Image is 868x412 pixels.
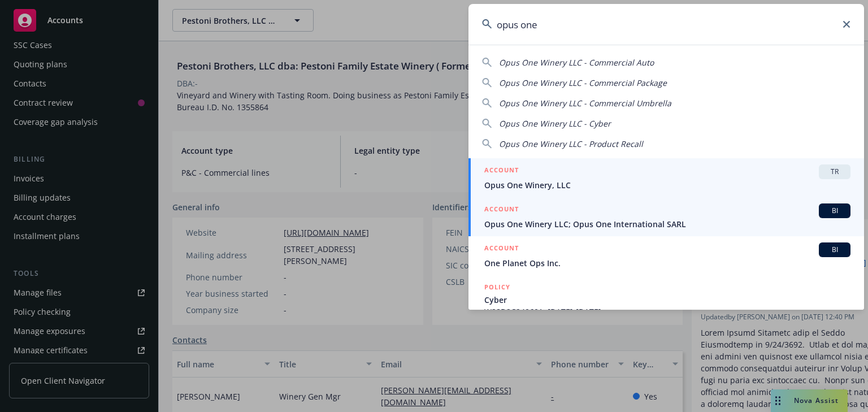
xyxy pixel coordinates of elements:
[484,257,850,269] span: One Planet Ops Inc.
[468,236,864,275] a: ACCOUNTBIOne Planet Ops Inc.
[484,281,510,293] h5: POLICY
[499,138,643,149] span: Opus One Winery LLC - Product Recall
[484,306,850,318] span: W28D2C240601, [DATE]-[DATE]
[484,218,850,230] span: Opus One Winery LLC; Opus One International SARL
[499,98,671,109] span: Opus One Winery LLC - Commercial Umbrella
[484,242,519,256] h5: ACCOUNT
[484,179,850,191] span: Opus One Winery, LLC
[468,197,864,236] a: ACCOUNTBIOpus One Winery LLC; Opus One International SARL
[468,4,864,45] input: Search...
[484,294,850,306] span: Cyber
[823,245,846,255] span: BI
[499,118,611,129] span: Opus One Winery LLC - Cyber
[499,57,654,68] span: Opus One Winery LLC - Commercial Auto
[823,206,846,216] span: BI
[823,167,846,177] span: TR
[499,77,667,88] span: Opus One Winery LLC - Commercial Package
[484,203,519,217] h5: ACCOUNT
[484,164,519,178] h5: ACCOUNT
[468,158,864,197] a: ACCOUNTTROpus One Winery, LLC
[468,275,864,324] a: POLICYCyberW28D2C240601, [DATE]-[DATE]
